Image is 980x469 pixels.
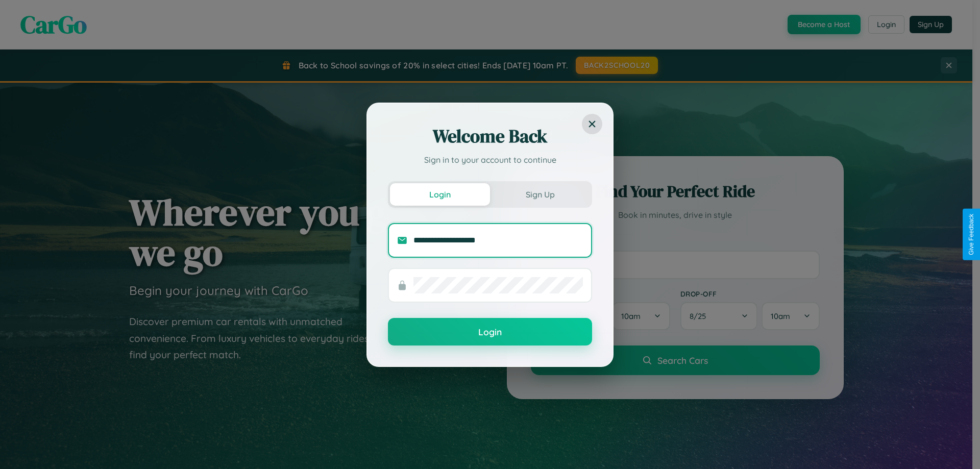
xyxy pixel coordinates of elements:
[968,214,975,255] div: Give Feedback
[390,183,490,206] button: Login
[490,183,590,206] button: Sign Up
[388,154,592,166] p: Sign in to your account to continue
[388,318,592,345] button: Login
[388,124,592,149] h2: Welcome Back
